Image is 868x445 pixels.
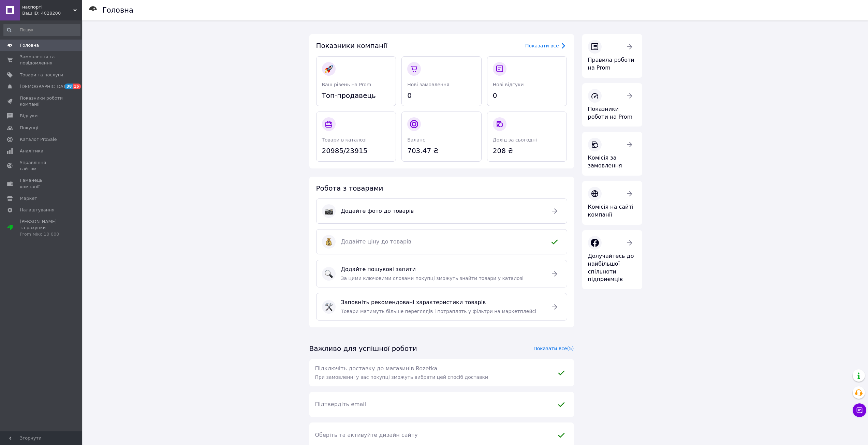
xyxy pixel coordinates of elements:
[407,82,449,87] span: Нові замовлення
[582,230,642,289] a: Долучайтесь до найбільшої спільноти підприємців
[20,219,63,237] span: [PERSON_NAME] та рахунки
[20,95,63,107] span: Показники роботи компанії
[322,82,371,87] span: Ваш рівень на Prom
[325,207,333,215] img: :camera:
[20,195,37,202] span: Маркет
[20,148,43,154] span: Аналітика
[493,91,561,101] span: 0
[73,84,80,89] span: 15
[322,146,391,156] span: 20985/23915
[407,146,476,156] span: 703.47 ₴
[588,106,633,120] span: Показники роботи на Prom
[309,359,574,387] a: Підключіть доставку до магазинів RozetkaПри замовленні у вас покупці зможуть вибрати цей спосіб д...
[493,82,524,87] span: Нові відгуки
[582,181,642,225] a: Комісія на сайті компанії
[325,65,333,73] img: :rocket:
[341,266,542,273] span: Додайте пошукові запити
[3,24,80,36] input: Пошук
[341,207,542,215] span: Додайте фото до товарів
[20,72,63,78] span: Товари та послуги
[588,253,634,283] span: Долучайтесь до найбільшої спільноти підприємців
[22,10,82,16] div: Ваш ID: 4028200
[20,125,38,131] span: Покупці
[582,83,642,127] a: Показники роботи на Prom
[309,392,574,417] button: Підтвердіть email
[315,401,549,409] span: Підтвердіть email
[325,238,333,246] img: :moneybag:
[582,34,642,78] a: Правила роботи на Prom
[493,137,537,143] span: Дохід за сьогодні
[316,184,383,192] span: Робота з товарами
[316,229,567,254] a: :moneybag:Додайте ціну до товарів
[20,113,38,119] span: Відгуки
[20,136,57,143] span: Каталог ProSale
[588,57,634,71] span: Правила роботи на Prom
[407,91,476,101] span: 0
[315,365,549,373] span: Підключіть доставку до магазинів Rozetka
[20,54,63,66] span: Замовлення та повідомлення
[322,91,391,101] span: Топ-продавець
[20,177,63,190] span: Гаманець компанії
[316,293,567,321] a: :hammer_and_wrench:Заповніть рекомендовані характеристики товарівТовари матимуть більше перегляді...
[341,276,524,281] span: За цими ключовими словами покупці зможуть знайти товари у каталозі
[20,84,70,90] span: [DEMOGRAPHIC_DATA]
[316,260,567,287] a: :mag:Додайте пошукові запитиЗа цими ключовими словами покупці зможуть знайти товари у каталозі
[316,198,567,224] a: :camera:Додайте фото до товарів
[588,154,622,169] span: Комісія за замовлення
[588,204,634,218] span: Комісія на сайті компанії
[309,344,417,353] span: Важливо для успішної роботи
[315,374,488,380] span: При замовленні у вас покупці зможуть вибрати цей спосіб доставки
[493,146,561,156] span: 208 ₴
[325,303,333,311] img: :hammer_and_wrench:
[525,42,567,50] a: Показати все
[102,6,133,14] h1: Головна
[341,299,542,307] span: Заповніть рекомендовані характеристики товарів
[341,238,542,246] span: Додайте ціну до товарів
[322,137,367,143] span: Товари в каталозі
[65,84,73,89] span: 38
[325,270,333,278] img: :mag:
[853,403,866,417] button: Чат з покупцем
[316,42,387,50] span: Показники компанії
[20,42,39,48] span: Головна
[407,137,425,143] span: Баланс
[582,132,642,176] a: Комісія за замовлення
[20,207,55,213] span: Налаштування
[20,160,63,172] span: Управління сайтом
[315,431,549,439] span: Оберіть та активуйте дизайн сайту
[20,231,63,237] div: Prom мікс 10 000
[525,42,559,49] div: Показати все
[341,309,536,314] span: Товари матимуть більше переглядів і потраплять у фільтри на маркетплейсі
[22,4,73,10] span: наспорті
[533,346,574,351] a: Показати все (5)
